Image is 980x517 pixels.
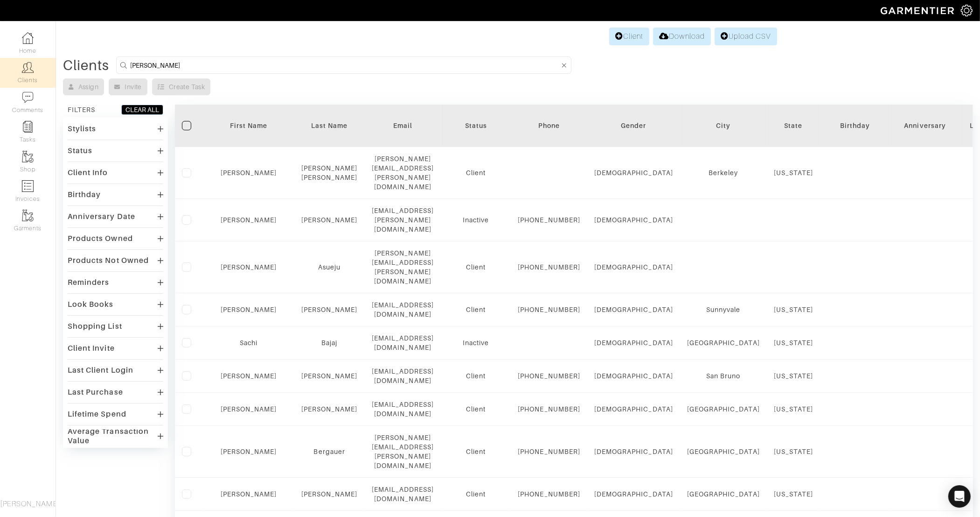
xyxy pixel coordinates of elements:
[372,485,434,503] div: [EMAIL_ADDRESS][DOMAIN_NAME]
[203,105,294,147] th: Toggle SortBy
[372,400,434,418] div: [EMAIL_ADDRESS][DOMAIN_NAME]
[448,447,504,456] div: Client
[653,28,710,45] a: Download
[68,278,109,287] div: Reminders
[441,105,511,147] th: Toggle SortBy
[22,210,34,221] img: garments-icon-b7da505a4dc4fd61783c78ac3ca0ef83fa9d6f193b1c9dc38574b1d14d53ca28.png
[22,180,34,192] img: orders-icon-0abe47150d42831381b5fb84f609e132dff9fe21cb692f30cb5eec754e2cba89.png
[448,404,504,414] div: Client
[318,263,341,271] a: Asueju
[68,212,135,221] div: Anniversary Date
[448,121,504,130] div: Status
[820,105,890,147] th: Toggle SortBy
[774,168,813,177] div: [US_STATE]
[22,92,34,103] img: comment-icon-a0a6a9ef722e966f86d9cbdc48e553b5cf19dbc54f86b18d962a5391bc8f6eb6.png
[22,62,34,73] img: clients-icon-6bae9207a08558b7cb47a8932f037763ab4055f8c8b6bfacd5dc20c3e0201464.png
[609,28,649,45] a: Client
[22,151,34,163] img: garments-icon-b7da505a4dc4fd61783c78ac3ca0ef83fa9d6f193b1c9dc38574b1d14d53ca28.png
[372,121,434,130] div: Email
[518,121,580,130] div: Phone
[68,168,108,177] div: Client Info
[594,489,673,499] div: [DEMOGRAPHIC_DATA]
[301,306,358,313] a: [PERSON_NAME]
[594,168,673,177] div: [DEMOGRAPHIC_DATA]
[897,121,953,130] div: Anniversary
[301,490,358,498] a: [PERSON_NAME]
[518,262,580,272] div: [PHONE_NUMBER]
[372,300,434,319] div: [EMAIL_ADDRESS][DOMAIN_NAME]
[594,121,673,130] div: Gender
[594,305,673,314] div: [DEMOGRAPHIC_DATA]
[715,28,777,45] a: Upload CSV
[687,447,760,456] div: [GEOGRAPHIC_DATA]
[221,306,277,313] a: [PERSON_NAME]
[68,366,133,375] div: Last Client Login
[68,388,123,397] div: Last Purchase
[221,169,277,177] a: [PERSON_NAME]
[294,105,365,147] th: Toggle SortBy
[221,490,277,498] a: [PERSON_NAME]
[372,248,434,286] div: [PERSON_NAME][EMAIL_ADDRESS][PERSON_NAME][DOMAIN_NAME]
[68,300,114,309] div: Look Books
[961,5,973,16] img: gear-icon-white-bd11855cb880d31180b6d7d6211b90ccbf57a29d726f0c71d8c61bd08dd39cc2.png
[687,121,760,130] div: City
[68,234,133,243] div: Products Owned
[448,168,504,177] div: Client
[774,447,813,456] div: [US_STATE]
[594,371,673,381] div: [DEMOGRAPHIC_DATA]
[827,121,883,130] div: Birthday
[687,338,760,347] div: [GEOGRAPHIC_DATA]
[22,32,34,44] img: dashboard-icon-dbcd8f5a0b271acd01030246c82b418ddd0df26cd7fceb0bd07c9910d44c42f6.png
[314,448,345,455] a: Bergauer
[594,215,673,225] div: [DEMOGRAPHIC_DATA]
[448,489,504,499] div: Client
[221,263,277,271] a: [PERSON_NAME]
[210,121,287,130] div: First Name
[240,339,257,347] a: Sachi
[301,216,358,224] a: [PERSON_NAME]
[372,154,434,191] div: [PERSON_NAME][EMAIL_ADDRESS][PERSON_NAME][DOMAIN_NAME]
[448,338,504,347] div: Inactive
[774,489,813,499] div: [US_STATE]
[68,105,95,114] div: FILTERS
[22,121,34,133] img: reminder-icon-8004d30b9f0a5d33ae49ab947aed9ed385cf756f9e5892f1edd6e32f2345188e.png
[518,447,580,456] div: [PHONE_NUMBER]
[587,105,680,147] th: Toggle SortBy
[518,371,580,381] div: [PHONE_NUMBER]
[518,404,580,414] div: [PHONE_NUMBER]
[448,371,504,381] div: Client
[948,485,971,508] div: Open Intercom Messenger
[774,371,813,381] div: [US_STATE]
[130,59,559,71] input: Search by name, email, phone, city, or state
[687,371,760,381] div: San Bruno
[687,168,760,177] div: Berkeley
[372,333,434,352] div: [EMAIL_ADDRESS][DOMAIN_NAME]
[68,322,122,331] div: Shopping List
[321,339,337,347] a: Bajaj
[68,146,92,156] div: Status
[63,61,109,70] div: Clients
[121,105,163,115] button: CLEAR ALL
[774,305,813,314] div: [US_STATE]
[774,121,813,130] div: State
[301,405,358,413] a: [PERSON_NAME]
[125,105,159,114] div: CLEAR ALL
[68,190,101,199] div: Birthday
[594,404,673,414] div: [DEMOGRAPHIC_DATA]
[68,256,149,265] div: Products Not Owned
[301,164,358,181] a: [PERSON_NAME] [PERSON_NAME]
[68,344,115,353] div: Client Invite
[774,404,813,414] div: [US_STATE]
[687,404,760,414] div: [GEOGRAPHIC_DATA]
[594,447,673,456] div: [DEMOGRAPHIC_DATA]
[68,124,96,134] div: Stylists
[372,206,434,234] div: [EMAIL_ADDRESS][PERSON_NAME][DOMAIN_NAME]
[687,489,760,499] div: [GEOGRAPHIC_DATA]
[301,121,358,130] div: Last Name
[221,216,277,224] a: [PERSON_NAME]
[876,2,961,19] img: garmentier-logo-header-white-b43fb05a5012e4ada735d5af1a66efaba907eab6374d6393d1fbf88cb4ef424d.png
[448,215,504,225] div: Inactive
[448,305,504,314] div: Client
[68,427,158,446] div: Average Transaction Value
[221,405,277,413] a: [PERSON_NAME]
